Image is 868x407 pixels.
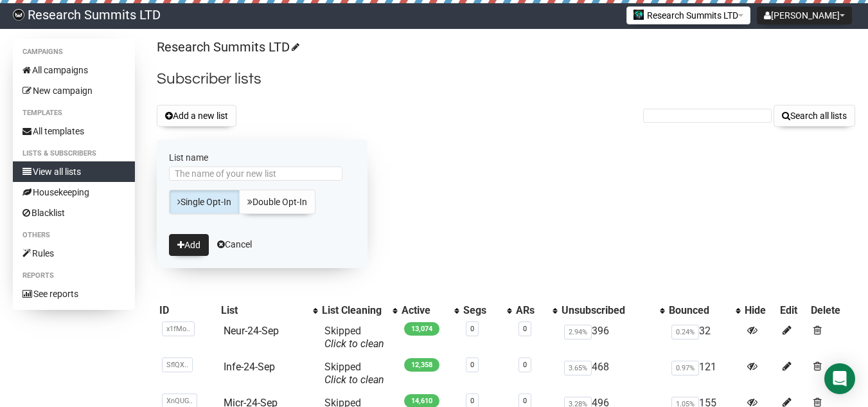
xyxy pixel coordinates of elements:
[162,357,193,372] span: SflQX..
[169,190,240,214] a: Single Opt-In
[470,397,474,405] a: 0
[559,356,666,392] td: 468
[562,304,653,317] div: Unsubscribed
[157,68,855,91] h2: Subscriber lists
[404,358,439,372] span: 12,358
[516,304,547,317] div: ARs
[13,80,135,101] a: New campaign
[745,304,775,317] div: Hide
[157,302,218,320] th: ID: No sort applied, sorting is disabled
[13,203,135,223] a: Blacklist
[402,304,448,317] div: Active
[159,304,216,317] div: ID
[157,105,236,127] button: Add a new list
[224,361,275,373] a: Infe-24-Sep
[824,363,855,394] div: Open Intercom Messenger
[13,228,135,243] li: Others
[404,322,439,336] span: 13,074
[559,320,666,356] td: 396
[221,304,306,317] div: List
[564,361,592,375] span: 3.65%
[324,361,384,386] span: Skipped
[399,302,461,320] th: Active: No sort applied, activate to apply an ascending sort
[169,234,209,256] button: Add
[224,325,279,337] a: Neur-24-Sep
[13,146,135,161] li: Lists & subscribers
[811,304,853,317] div: Delete
[470,361,474,369] a: 0
[324,325,384,350] span: Skipped
[513,302,560,320] th: ARs: No sort applied, activate to apply an ascending sort
[218,302,319,320] th: List: No sort applied, activate to apply an ascending sort
[324,338,384,350] a: Click to clean
[319,302,399,320] th: List Cleaning: No sort applied, activate to apply an ascending sort
[461,302,513,320] th: Segs: No sort applied, activate to apply an ascending sort
[169,167,342,181] input: The name of your new list
[162,321,195,336] span: x1fMo..
[523,397,527,405] a: 0
[780,304,805,317] div: Edit
[239,190,315,214] a: Double Opt-In
[564,325,592,339] span: 2.94%
[13,121,135,141] a: All templates
[13,284,135,304] a: See reports
[742,302,778,320] th: Hide: No sort applied, sorting is disabled
[757,6,852,24] button: [PERSON_NAME]
[13,60,135,80] a: All campaigns
[808,302,855,320] th: Delete: No sort applied, sorting is disabled
[13,105,135,121] li: Templates
[666,356,742,392] td: 121
[13,182,135,203] a: Housekeeping
[322,304,386,317] div: List Cleaning
[777,302,808,320] th: Edit: No sort applied, sorting is disabled
[324,374,384,386] a: Click to clean
[633,10,644,20] img: 2.jpg
[13,161,135,182] a: View all lists
[523,361,527,369] a: 0
[774,105,855,127] button: Search all lists
[13,243,135,264] a: Rules
[669,304,729,317] div: Bounced
[157,39,297,55] a: Research Summits LTD
[463,304,500,317] div: Segs
[671,361,699,375] span: 0.97%
[169,152,355,163] label: List name
[13,9,24,21] img: bccbfd5974049ef095ce3c15df0eef5a
[666,320,742,356] td: 32
[523,325,527,333] a: 0
[13,268,135,284] li: Reports
[13,44,135,60] li: Campaigns
[626,6,750,24] button: Research Summits LTD
[666,302,742,320] th: Bounced: No sort applied, activate to apply an ascending sort
[559,302,666,320] th: Unsubscribed: No sort applied, activate to apply an ascending sort
[217,239,252,249] a: Cancel
[671,325,699,339] span: 0.24%
[470,325,474,333] a: 0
